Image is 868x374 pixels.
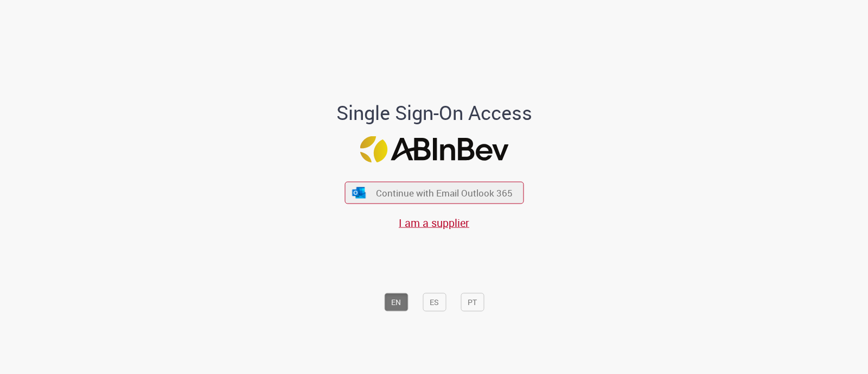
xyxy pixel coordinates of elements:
[423,293,446,311] button: ES
[352,187,367,198] img: ícone Azure/Microsoft 360
[360,136,508,163] img: Logo ABInBev
[399,215,469,230] a: I am a supplier
[376,187,513,199] span: Continue with Email Outlook 365
[461,293,484,311] button: PT
[344,182,524,204] button: ícone Azure/Microsoft 360 Continue with Email Outlook 365
[284,102,585,123] h1: Single Sign-On Access
[384,293,408,311] button: EN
